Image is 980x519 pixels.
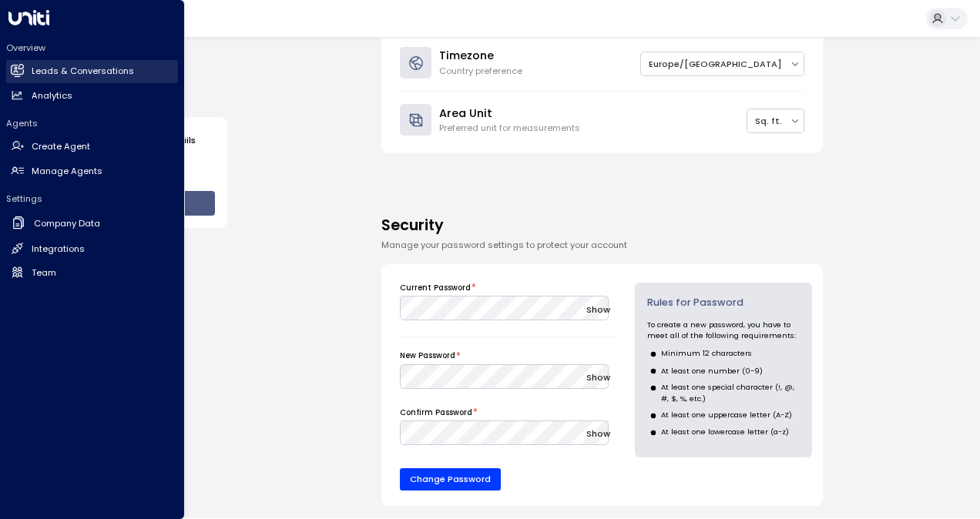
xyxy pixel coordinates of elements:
[34,217,100,230] h2: Company Data
[439,48,522,65] h3: Timezone
[661,410,792,420] p: At least one uppercase letter (A-Z)
[6,237,178,260] a: Integrations
[6,117,178,129] h2: Agents
[400,350,455,361] label: New Password
[381,215,823,237] h4: Security
[381,239,627,251] span: Manage your password settings to protect your account
[647,320,800,342] p: To create a new password, you have to meet all of the following requirements:
[32,140,90,153] h2: Create Agent
[6,261,178,284] a: Team
[32,165,102,178] h2: Manage Agents
[32,89,72,102] h2: Analytics
[6,60,178,83] a: Leads & Conversations
[32,266,56,280] h2: Team
[755,115,782,128] div: Sq. ft.
[661,366,763,377] p: At least one number (0-9)
[6,42,178,54] h2: Overview
[439,105,580,122] h3: Area Unit
[6,84,178,107] a: Analytics
[439,65,522,78] p: Country preference
[400,283,471,293] label: Current Password
[647,295,800,310] h1: Rules for Password
[6,193,178,205] h2: Settings
[400,407,472,418] label: Confirm Password
[32,243,85,256] h2: Integrations
[661,427,789,437] p: At least one lowercase letter (a-z)
[6,136,178,159] a: Create Agent
[661,382,800,404] p: At least one special character (!, @, #, $, %, etc.)
[439,122,580,135] p: Preferred unit for measurements
[661,348,752,359] p: Minimum 12 characters
[32,65,134,78] h2: Leads & Conversations
[6,211,178,236] a: Company Data
[6,159,178,182] a: Manage Agents
[400,468,501,491] button: Change Password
